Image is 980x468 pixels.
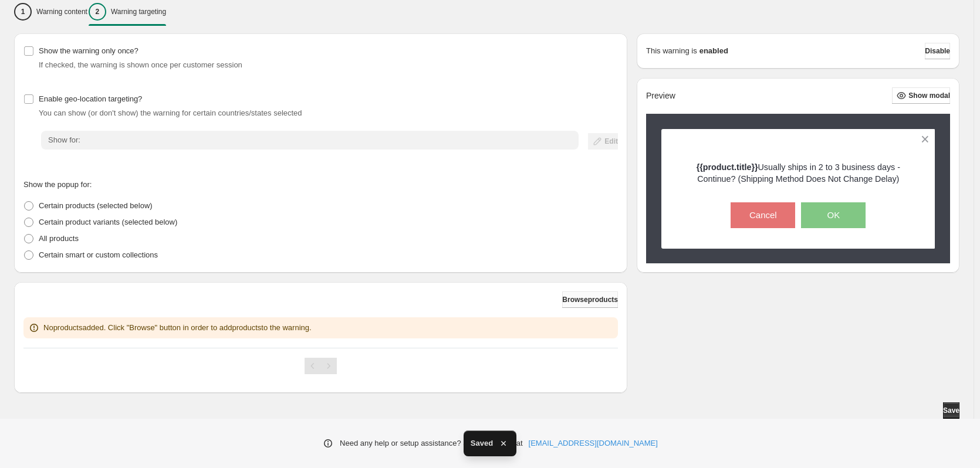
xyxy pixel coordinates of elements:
[39,249,158,261] p: Certain smart or custom collections
[801,202,866,228] button: OK
[562,291,618,308] button: Browseproducts
[39,46,138,55] span: Show the warning only once?
[529,438,658,449] a: [EMAIL_ADDRESS][DOMAIN_NAME]
[39,201,153,210] span: Certain products (selected below)
[908,91,950,100] span: Show modal
[892,87,950,104] button: Show modal
[699,45,728,57] strong: enabled
[925,43,950,59] button: Disable
[89,3,106,21] div: 2
[39,218,177,226] span: Certain product variants (selected below)
[646,91,675,101] h2: Preview
[925,46,950,56] span: Disable
[14,3,32,21] div: 1
[731,202,795,228] button: Cancel
[36,7,87,16] p: Warning content
[43,322,312,334] p: No products added. Click "Browse" button in order to add products to the warning.
[111,7,166,16] p: Warning targeting
[39,94,142,103] span: Enable geo-location targeting?
[471,438,493,449] span: Saved
[305,358,337,374] nav: Pagination
[39,60,242,69] span: If checked, the warning is shown once per customer session
[39,233,79,245] p: All products
[943,406,959,415] span: Save
[697,162,758,172] strong: {{product.title}}
[943,402,959,419] button: Save
[562,295,618,304] span: Browse products
[23,180,92,189] span: Show the popup for:
[48,135,80,144] span: Show for:
[646,45,697,57] p: This warning is
[39,108,302,117] span: You can show (or don't show) the warning for certain countries/states selected
[682,161,915,185] p: Usually ships in 2 to 3 business days - Continue? (Shipping Method Does Not Change Delay)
